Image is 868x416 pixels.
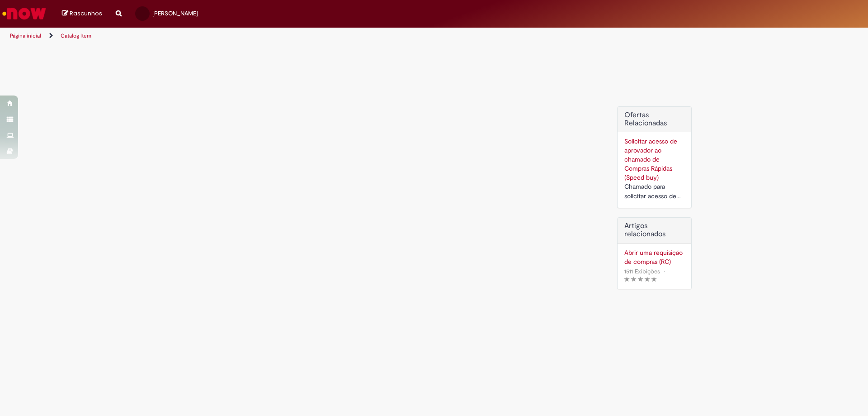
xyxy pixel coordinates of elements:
[617,106,692,208] div: Ofertas Relacionadas
[624,111,684,127] h2: Ofertas Relacionadas
[624,268,660,275] span: 1511 Exibições
[70,9,102,18] span: Rascunhos
[61,32,91,39] a: Catalog Item
[10,32,41,39] a: Página inicial
[624,182,684,201] div: Chamado para solicitar acesso de aprovador ao ticket de Speed buy
[662,265,667,277] span: •
[152,10,198,17] span: [PERSON_NAME]
[624,248,684,266] a: Abrir uma requisição de compras (RC)
[624,137,677,182] a: Solicitar acesso de aprovador ao chamado de Compras Rápidas (Speed buy)
[624,222,684,238] h3: Artigos relacionados
[7,28,572,44] ul: Trilhas de página
[1,5,47,23] img: ServiceNow
[62,10,102,18] a: Rascunhos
